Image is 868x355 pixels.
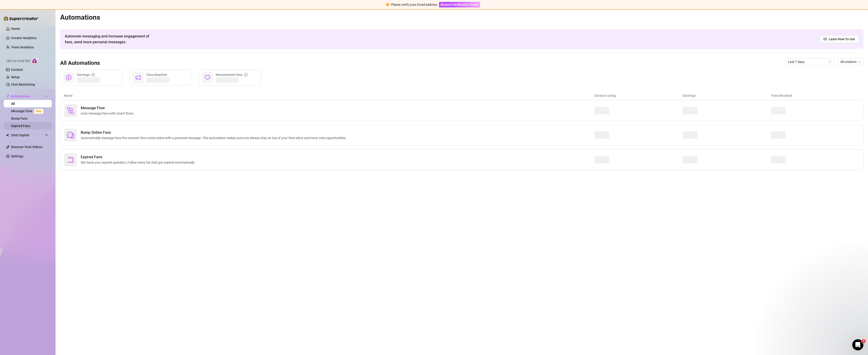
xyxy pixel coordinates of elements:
span: Automations [11,93,44,100]
h2: Automations [60,13,863,22]
img: svg%3e [67,107,74,114]
span: info-circle [244,73,247,76]
span: team [858,60,861,63]
a: Expired Fans [11,124,30,128]
a: Discover Viral Videos [11,145,42,149]
a: Chat Monitoring [11,83,35,86]
span: Resend Verification Email [441,3,479,6]
img: Chat Copilot [6,134,9,137]
span: Automate messaging and Increase engagement of fans, send more personal messages. [65,33,154,45]
a: Setup [11,75,20,79]
span: Automatically message fans the moment fans come online with a personal message. This automation m... [81,135,348,140]
div: Please verify your Email address [391,2,437,7]
div: Earnings [77,72,95,77]
span: info-circle [92,73,95,76]
article: Creators using [594,93,683,98]
span: comment [67,131,74,139]
button: Resend Verification Email [439,2,480,7]
span: rollback [67,156,74,163]
span: Last 7 days [788,58,831,65]
a: Content [11,68,23,72]
span: All creators [840,58,861,65]
span: Chat Copilot [11,131,44,139]
span: Izzy AI Chatter [6,59,30,63]
span: Fans Reached [146,73,167,77]
span: Bump Online Fans [81,130,348,135]
div: Reconnected Fans [216,72,247,77]
span: exclamation-circle [386,3,389,6]
span: dollar [66,75,71,80]
article: Name [64,93,594,98]
span: notification [135,75,141,80]
h3: All Automations [60,59,100,67]
a: Team Analytics [11,45,34,49]
span: Win back your expired spenders. Follow every fan that got expired automatically. [81,160,197,165]
span: Message Flow [81,105,136,111]
img: AI Chatter [32,57,39,64]
span: Learn How To Use [829,37,855,42]
span: Expired Fans [81,154,197,160]
a: Creator Analytics [11,34,48,42]
img: logo-BBDzfeDw.svg [4,16,38,21]
span: calendar [828,60,831,63]
a: Learn How To Use [820,35,859,43]
span: thunderbolt [6,94,10,98]
span: 9 [862,339,865,343]
a: Bump Fans [11,117,28,120]
a: Settings [11,154,23,158]
span: Beta [34,109,43,114]
span: read [824,37,827,41]
a: All [11,102,15,106]
article: Earnings [683,93,771,98]
a: Home [11,27,20,31]
span: Auto-message fans with smart flows. [81,111,136,116]
span: heart [205,75,210,80]
iframe: Intercom live chat [852,339,863,350]
article: Fans Reached [771,93,860,98]
a: Message FlowBeta [11,109,45,113]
